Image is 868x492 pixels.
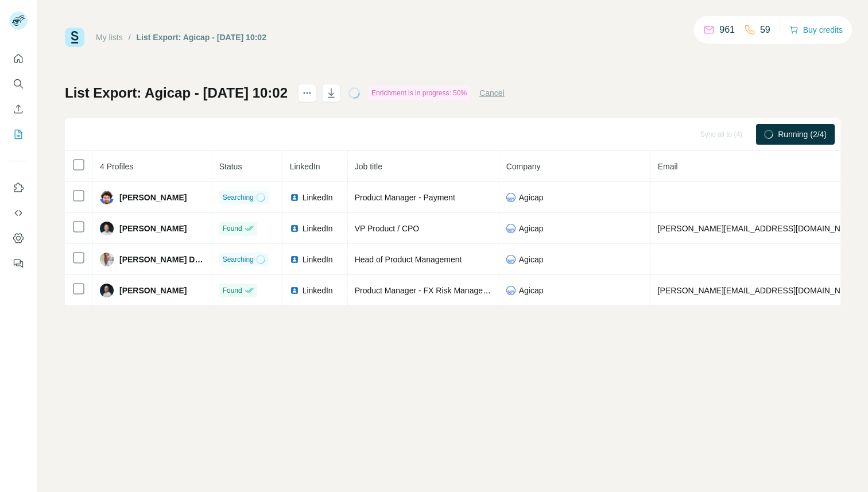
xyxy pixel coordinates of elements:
img: Avatar [100,222,114,235]
button: My lists [9,124,28,145]
span: Found [223,285,242,296]
span: Agicap [519,254,544,265]
button: Cancel [479,87,505,99]
span: Searching [223,192,254,203]
a: My lists [96,33,123,42]
span: VP Product / CPO [355,224,420,233]
span: Status [219,162,242,171]
img: company-logo [506,286,516,295]
span: Product Manager - FX Risk Management [355,286,501,295]
img: LinkedIn logo [290,255,299,264]
button: Use Surfe API [9,203,28,223]
span: Job title [355,162,382,171]
img: LinkedIn logo [290,224,299,233]
span: [PERSON_NAME] [119,223,187,234]
button: Feedback [9,253,28,274]
button: Buy credits [789,22,843,38]
span: Head of Product Management [355,255,462,264]
span: LinkedIn [303,192,333,203]
button: Use Surfe on LinkedIn [9,177,28,198]
img: company-logo [506,224,516,233]
span: LinkedIn [303,254,333,265]
span: [PERSON_NAME] Dugage [119,254,205,265]
p: 59 [760,23,770,37]
span: [PERSON_NAME] [119,192,187,203]
img: Surfe Logo [65,28,84,47]
span: [PERSON_NAME][EMAIL_ADDRESS][DOMAIN_NAME] [658,286,860,295]
span: LinkedIn [303,285,333,296]
p: 961 [719,23,735,37]
img: LinkedIn logo [290,193,299,202]
button: Search [9,73,28,94]
span: LinkedIn [290,162,320,171]
span: Agicap [519,192,544,203]
span: Email [658,162,678,171]
span: 4 Profiles [100,162,133,171]
span: Searching [223,254,254,265]
span: Agicap [519,285,544,296]
img: company-logo [506,193,516,202]
button: actions [298,84,316,102]
img: LinkedIn logo [290,286,299,295]
img: Avatar [100,253,114,266]
span: Found [223,223,242,234]
button: Enrich CSV [9,99,28,119]
img: company-logo [506,255,516,264]
img: Avatar [100,191,114,204]
span: Company [506,162,541,171]
div: List Export: Agicap - [DATE] 10:02 [137,32,266,43]
span: Running (2/4) [778,129,827,140]
span: [PERSON_NAME] [119,285,187,296]
button: Quick start [9,48,28,69]
span: Product Manager - Payment [355,193,455,202]
div: Enrichment is in progress: 50% [368,86,470,100]
span: LinkedIn [303,223,333,234]
li: / [129,32,131,43]
span: [PERSON_NAME][EMAIL_ADDRESS][DOMAIN_NAME] [658,224,860,233]
h1: List Export: Agicap - [DATE] 10:02 [65,84,288,102]
img: Avatar [100,284,114,297]
span: Agicap [519,223,544,234]
button: Dashboard [9,228,28,249]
